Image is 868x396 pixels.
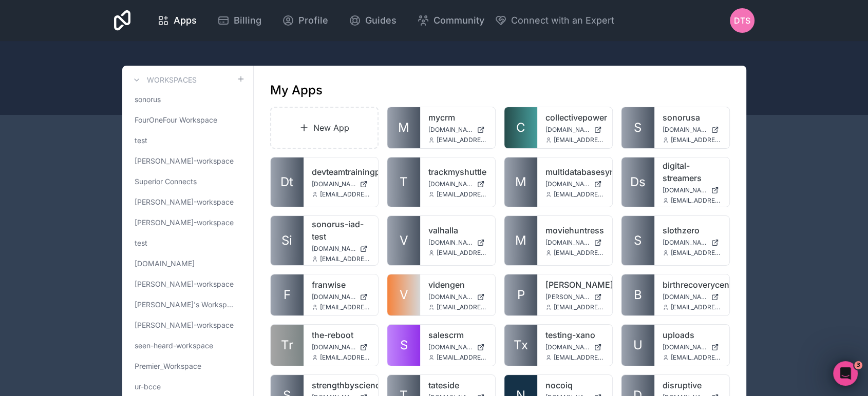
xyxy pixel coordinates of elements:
[633,337,643,353] span: U
[428,166,487,178] a: trackmyshuttle
[320,190,370,199] span: [EMAIL_ADDRESS][DOMAIN_NAME]
[433,13,484,28] span: Community
[130,357,245,375] a: Premier_Workspace
[312,245,356,253] span: [DOMAIN_NAME]
[663,343,721,351] a: [DOMAIN_NAME]
[135,361,201,371] span: Premier_Workspace
[428,126,487,134] a: [DOMAIN_NAME]
[428,293,473,301] span: [DOMAIN_NAME]
[663,186,721,194] a: [DOMAIN_NAME]
[554,303,604,311] span: [EMAIL_ADDRESS][DOMAIN_NAME]
[130,275,245,293] a: [PERSON_NAME]-workspace
[663,379,721,391] a: disruptive
[663,126,707,134] span: [DOMAIN_NAME]
[504,274,537,315] a: P
[387,107,420,148] a: M
[634,120,641,136] span: S
[130,193,245,211] a: [PERSON_NAME]-workspace
[270,107,379,149] a: New App
[209,9,270,32] a: Billing
[663,160,721,184] a: digital-streamers
[554,353,604,362] span: [EMAIL_ADDRESS][DOMAIN_NAME]
[312,343,370,351] a: [DOMAIN_NAME]
[554,249,604,257] span: [EMAIL_ADDRESS][DOMAIN_NAME]
[515,174,526,190] span: M
[280,174,293,190] span: Dt
[130,90,245,109] a: sonorus
[130,378,245,396] a: ur-bcce
[271,157,304,207] a: Dt
[428,180,473,188] span: [DOMAIN_NAME]
[516,120,525,136] span: C
[130,234,245,252] a: test
[514,337,528,353] span: Tx
[149,9,205,32] a: Apps
[312,279,370,291] a: franwise
[130,295,245,314] a: [PERSON_NAME]'s Workspace
[271,274,304,315] a: F
[387,216,420,265] a: V
[298,13,328,28] span: Profile
[545,239,604,247] a: [DOMAIN_NAME]
[320,353,370,362] span: [EMAIL_ADDRESS][DOMAIN_NAME]
[511,13,614,28] span: Connect with an Expert
[428,343,473,351] span: [DOMAIN_NAME]
[428,329,487,341] a: salescrm
[312,166,370,178] a: devteamtrainingportal
[428,239,473,247] span: [DOMAIN_NAME]
[663,293,707,301] span: [DOMAIN_NAME]
[734,14,750,27] span: DTS
[545,224,604,236] a: moviehuntress
[130,336,245,355] a: seen-heard-workspace
[135,320,234,330] span: [PERSON_NAME]-workspace
[320,255,370,263] span: [EMAIL_ADDRESS][DOMAIN_NAME]
[663,239,707,247] span: [DOMAIN_NAME]
[387,157,420,207] a: T
[663,224,721,236] a: slothzero
[135,115,217,125] span: FourOneFour Workspace
[671,136,721,144] span: [EMAIL_ADDRESS][DOMAIN_NAME]
[663,329,721,341] a: uploads
[671,196,721,205] span: [EMAIL_ADDRESS][DOMAIN_NAME]
[312,343,356,351] span: [DOMAIN_NAME]
[270,82,323,98] h1: My Apps
[545,180,590,188] span: [DOMAIN_NAME]
[545,111,604,124] a: collectivepower
[400,232,408,249] span: V
[437,136,487,144] span: [EMAIL_ADDRESS][DOMAIN_NAME]
[437,190,487,199] span: [EMAIL_ADDRESS][DOMAIN_NAME]
[504,107,537,148] a: C
[663,343,707,351] span: [DOMAIN_NAME]
[428,224,487,236] a: valhalla
[545,343,590,351] span: [DOMAIN_NAME]
[312,293,356,301] span: [DOMAIN_NAME]
[428,126,473,134] span: [DOMAIN_NAME]
[621,107,654,148] a: S
[312,245,370,253] a: [DOMAIN_NAME]
[281,232,292,249] span: Si
[545,279,604,291] a: [PERSON_NAME]
[545,126,604,134] a: [DOMAIN_NAME]
[663,126,721,134] a: [DOMAIN_NAME]
[320,303,370,311] span: [EMAIL_ADDRESS][DOMAIN_NAME]
[437,353,487,362] span: [EMAIL_ADDRESS][DOMAIN_NAME]
[135,238,147,248] span: test
[504,216,537,265] a: M
[135,259,195,269] span: [DOMAIN_NAME]
[400,337,408,353] span: S
[621,325,654,366] a: U
[663,111,721,124] a: sonorusa
[428,111,487,124] a: mycrm
[312,379,370,391] a: strengthbyscience
[854,361,862,369] span: 3
[135,382,161,392] span: ur-bcce
[312,180,370,188] a: [DOMAIN_NAME]
[671,353,721,362] span: [EMAIL_ADDRESS][DOMAIN_NAME]
[130,111,245,129] a: FourOneFour Workspace
[400,287,408,303] span: V
[387,325,420,366] a: S
[387,274,420,315] a: V
[130,254,245,273] a: [DOMAIN_NAME]
[663,186,707,194] span: [DOMAIN_NAME]
[135,94,161,105] span: sonorus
